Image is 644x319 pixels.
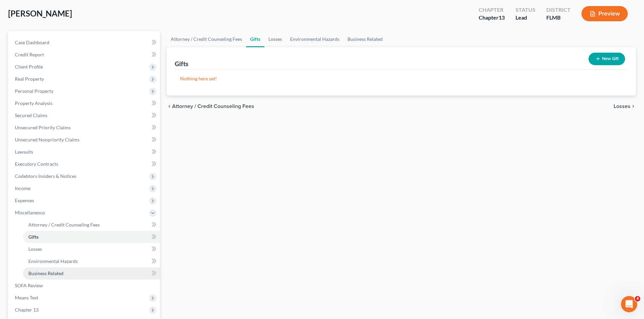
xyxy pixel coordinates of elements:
span: Unsecured Priority Claims [15,125,71,130]
a: Property Analysis [9,97,160,109]
span: Chapter 13 [15,307,39,313]
span: Expenses [15,197,34,203]
span: Attorney / Credit Counseling Fees [172,104,254,109]
span: Codebtors Insiders & Notices [15,173,76,179]
a: Lawsuits [9,146,160,158]
div: Lead [516,14,535,22]
a: Environmental Hazards [286,31,343,47]
a: Credit Report [9,49,160,61]
span: 4 [635,296,640,301]
span: Client Profile [15,64,43,70]
a: Business Related [343,31,387,47]
i: chevron_right [630,104,636,109]
a: SOFA Review [9,280,160,292]
span: SOFA Review [15,283,43,288]
a: Losses [23,243,160,255]
a: Environmental Hazards [23,255,160,267]
span: Lawsuits [15,149,33,155]
span: Unsecured Nonpriority Claims [15,137,79,142]
span: Miscellaneous [15,210,45,215]
div: Status [516,6,535,14]
span: Secured Claims [15,112,47,118]
a: Gifts [246,31,264,47]
div: Chapter [479,14,505,22]
button: Preview [581,6,628,21]
span: Means Test [15,295,38,300]
span: Environmental Hazards [28,258,78,264]
a: Unsecured Nonpriority Claims [9,134,160,146]
div: District [546,6,571,14]
span: Business Related [28,270,64,276]
iframe: Intercom live chat [621,296,637,312]
button: New Gift [589,53,625,65]
div: FLMB [546,14,571,22]
span: Income [15,185,30,191]
a: Executory Contracts [9,158,160,170]
a: Business Related [23,267,160,280]
span: Real Property [15,76,44,82]
a: Secured Claims [9,109,160,122]
a: Gifts [23,231,160,243]
span: Credit Report [15,52,44,57]
span: [PERSON_NAME] [8,8,72,18]
div: Chapter [479,6,505,14]
span: Losses [614,104,630,109]
span: Attorney / Credit Counseling Fees [28,222,100,228]
button: Losses chevron_right [614,104,636,109]
i: chevron_left [167,104,172,109]
a: Losses [264,31,286,47]
p: Nothing here yet! [180,75,622,82]
span: 13 [499,14,505,21]
span: Property Analysis [15,100,52,106]
div: Gifts [175,60,188,68]
a: Attorney / Credit Counseling Fees [23,219,160,231]
button: chevron_left Attorney / Credit Counseling Fees [167,104,254,109]
span: Gifts [28,234,39,240]
span: Executory Contracts [15,161,58,167]
span: Losses [28,246,42,252]
span: Personal Property [15,88,53,94]
a: Unsecured Priority Claims [9,122,160,134]
a: Attorney / Credit Counseling Fees [167,31,246,47]
a: Case Dashboard [9,36,160,49]
span: Case Dashboard [15,39,49,45]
